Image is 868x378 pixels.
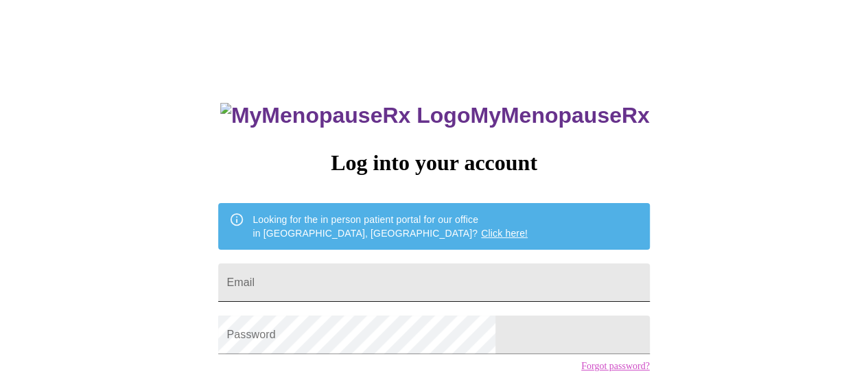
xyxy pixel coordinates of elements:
[218,150,649,176] h3: Log into your account
[581,361,650,372] a: Forgot password?
[220,103,470,128] img: MyMenopauseRx Logo
[220,103,650,128] h3: MyMenopauseRx
[253,207,528,246] div: Looking for the in person patient portal for our office in [GEOGRAPHIC_DATA], [GEOGRAPHIC_DATA]?
[481,228,528,239] a: Click here!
